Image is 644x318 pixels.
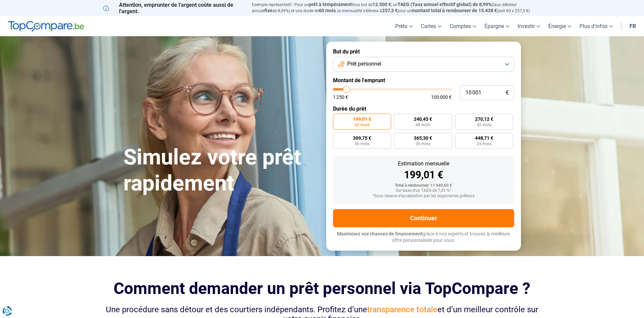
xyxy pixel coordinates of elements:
[333,77,514,84] label: Montant de l'emprunt
[355,142,369,146] span: 36 mois
[353,117,371,121] span: 199,01 €
[264,8,272,13] span: fixe
[333,95,348,99] span: 1 250 €
[333,106,514,112] label: Durée du prêt
[575,16,617,36] a: Plus d'infos
[333,48,514,55] label: But du prêt
[103,2,244,15] p: Attention, emprunter de l'argent coûte aussi de l'argent.
[337,231,423,236] span: Maximisez vos chances de financement
[475,136,493,140] span: 448,71 €
[333,231,514,244] p: grâce à nos experts et trouvez la meilleure offre personnalisée pour vous.
[506,90,509,96] span: €
[477,123,492,127] span: 42 mois
[398,2,492,7] span: TAEG (Taux annuel effectif global) de 8,99%
[514,16,544,36] a: Investir
[347,60,381,68] span: Prêt personnel
[412,8,497,13] span: montant total à rembourser de 15.438 €
[338,194,509,199] div: *Sous réserve d'acceptation par les organismes prêteurs
[414,117,432,121] span: 240,45 €
[367,305,437,314] span: transparence totale
[625,16,640,36] a: fr
[480,16,514,36] a: Épargne
[544,16,575,36] a: Énergie
[415,142,430,146] span: 30 mois
[382,8,398,13] span: 257,3 €
[338,170,509,180] div: 199,01 €
[373,2,391,7] span: 12.500 €
[446,16,480,36] a: Comptes
[353,136,371,140] span: 309,75 €
[355,123,369,127] span: 60 mois
[338,188,509,193] div: Sur base d'un TAEG de 7,45 %*
[431,95,452,99] span: 100 000 €
[415,123,430,127] span: 48 mois
[319,8,336,13] span: 60 mois
[338,183,509,188] div: Total à rembourser: 11 940,60 €
[123,144,318,197] h1: Simulez votre prêt rapidement
[8,21,84,32] img: TopCompare
[414,136,432,140] span: 365,30 €
[309,2,352,7] span: prêt à tempérament
[333,57,514,72] button: Prêt personnel
[477,142,492,146] span: 24 mois
[333,209,514,227] button: Continuer
[338,161,509,166] div: Estimation mensuelle
[391,16,417,36] a: Prêts
[417,16,446,36] a: Cartes
[475,117,493,121] span: 270,12 €
[103,279,541,298] h2: Comment demander un prêt personnel via TopCompare ?
[252,2,541,14] p: Exemple représentatif : Pour un tous but de , un (taux débiteur annuel de 8,99%) et une durée de ...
